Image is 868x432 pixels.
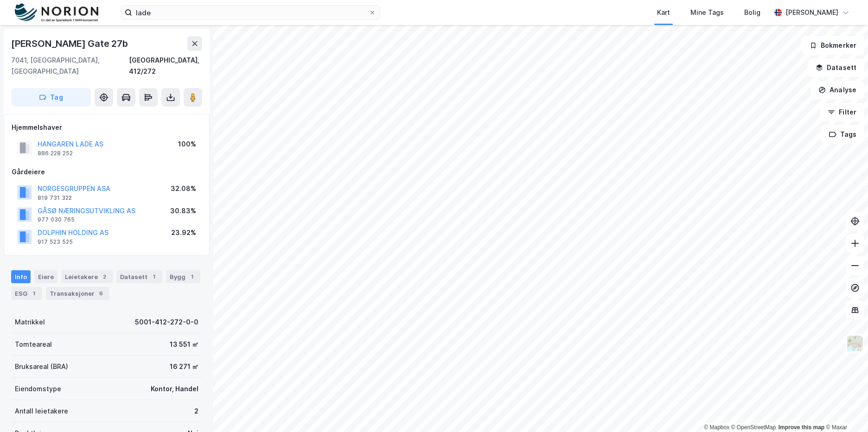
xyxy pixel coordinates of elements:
img: Z [846,335,864,352]
div: 917 523 525 [38,238,73,246]
div: Mine Tags [690,7,724,18]
button: Analyse [811,81,864,99]
div: 30.83% [170,205,196,216]
div: Hjemmelshaver [12,122,202,133]
div: 2 [194,406,198,417]
div: 23.92% [171,227,196,238]
div: Kontrollprogram for chat [822,388,868,432]
div: 32.08% [171,183,196,194]
div: 5001-412-272-0-0 [135,317,198,328]
div: 100% [178,139,196,150]
div: Info [11,270,31,283]
div: ESG [11,287,42,300]
div: [PERSON_NAME] Gate 27b [11,36,130,51]
div: 886 228 252 [38,150,73,157]
a: Improve this map [779,424,824,431]
div: Antall leietakere [15,406,68,417]
div: [GEOGRAPHIC_DATA], 412/272 [129,55,202,77]
a: OpenStreetMap [731,424,776,431]
div: 1 [149,272,159,281]
div: 16 271 ㎡ [170,361,198,372]
div: Gårdeiere [12,166,202,178]
iframe: Chat Widget [822,388,868,432]
div: Kart [657,7,670,18]
div: Eiere [34,270,57,283]
button: Datasett [808,58,864,77]
div: Bygg [166,270,200,283]
div: Bolig [744,7,760,18]
div: Transaksjoner [46,287,109,300]
a: Mapbox [704,424,729,431]
div: 6 [96,289,106,298]
div: Eiendomstype [15,383,61,394]
div: 977 030 765 [38,216,75,223]
div: 1 [187,272,197,281]
input: Søk på adresse, matrikkel, gårdeiere, leietakere eller personer [132,6,369,19]
div: Matrikkel [15,317,45,328]
button: Bokmerker [802,36,864,55]
button: Tags [821,125,864,144]
div: [PERSON_NAME] [785,7,838,18]
div: Tomteareal [15,339,52,350]
div: 2 [100,272,109,281]
div: 13 551 ㎡ [170,339,198,350]
div: 7041, [GEOGRAPHIC_DATA], [GEOGRAPHIC_DATA] [11,55,129,77]
div: 819 731 322 [38,194,72,202]
div: Bruksareal (BRA) [15,361,68,372]
div: 1 [29,289,38,298]
div: Datasett [116,270,162,283]
div: Kontor, Handel [151,383,198,394]
div: Leietakere [61,270,113,283]
button: Filter [820,103,864,121]
img: norion-logo.80e7a08dc31c2e691866.png [15,3,98,22]
button: Tag [11,88,91,107]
